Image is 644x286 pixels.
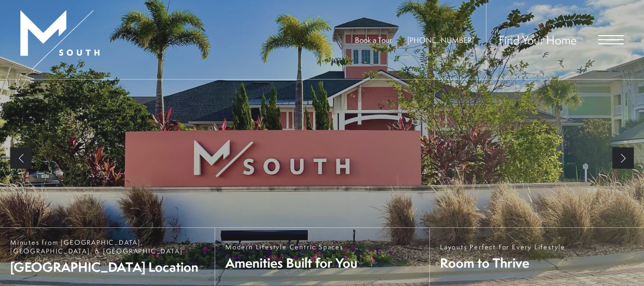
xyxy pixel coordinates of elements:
span: Room to Thrive [440,254,565,272]
a: Layouts Perfect For Every Lifestyle [429,228,644,286]
span: [GEOGRAPHIC_DATA] Location [10,258,204,276]
button: Open Menu [598,35,624,44]
span: Amenities Built for You [225,254,357,272]
a: Book a Tour [355,35,392,45]
a: Call Us at 813-570-8014 [407,35,474,45]
a: Modern Lifestyle Centric Spaces [215,228,429,286]
span: [PHONE_NUMBER] [407,35,474,45]
span: Modern Lifestyle Centric Spaces [225,243,357,251]
a: Previous [10,147,32,169]
a: Next [612,147,634,169]
a: Find Your Home [499,32,577,48]
img: MSouth [20,10,99,69]
span: Minutes from [GEOGRAPHIC_DATA], [GEOGRAPHIC_DATA], & [GEOGRAPHIC_DATA] [10,238,204,255]
span: Layouts Perfect For Every Lifestyle [440,243,565,251]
